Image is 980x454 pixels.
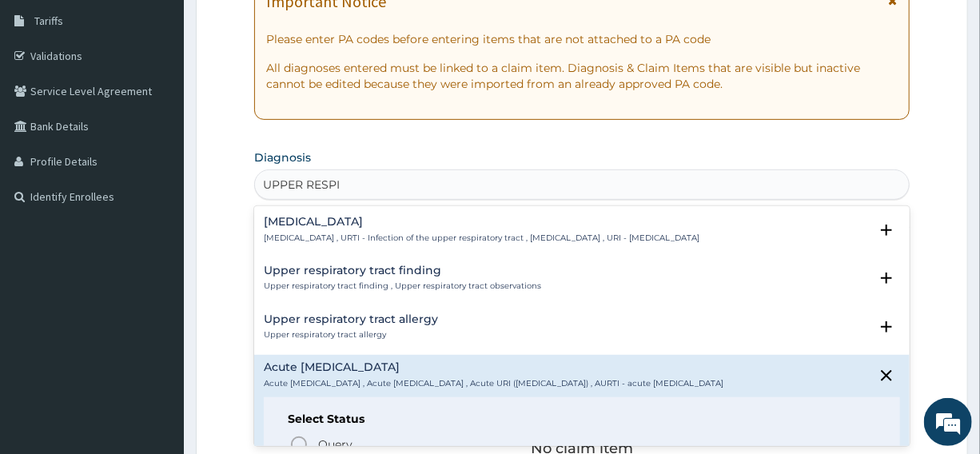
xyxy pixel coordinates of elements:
[264,281,541,292] p: Upper respiratory tract finding , Upper respiratory tract observations
[264,361,723,373] h4: Acute [MEDICAL_DATA]
[264,313,438,325] h4: Upper respiratory tract allergy
[318,436,353,452] span: Query
[264,233,699,244] p: [MEDICAL_DATA] , URTI - Infection of the upper respiratory tract , [MEDICAL_DATA] , URI - [MEDICA...
[877,317,896,337] i: open select status
[262,8,301,46] div: Minimize live chat window
[877,366,896,385] i: close select status
[34,14,63,28] span: Tariffs
[288,413,875,425] h6: Select Status
[266,60,897,92] p: All diagnoses entered must be linked to a claim item. Diagnosis & Claim Items that are visible bu...
[877,221,896,240] i: open select status
[266,31,897,47] p: Please enter PA codes before entering items that are not attached to a PA code
[264,216,699,228] h4: [MEDICAL_DATA]
[30,80,65,120] img: d_794563401_company_1708531726252_794563401
[254,149,311,165] label: Diagnosis
[289,435,309,454] i: status option query
[83,90,269,110] div: Chat with us now
[264,329,438,340] p: Upper respiratory tract allergy
[264,378,723,389] p: Acute [MEDICAL_DATA] , Acute [MEDICAL_DATA] , Acute URI ([MEDICAL_DATA]) , AURTI - acute [MEDICAL...
[93,129,221,291] span: We're online!
[8,293,305,348] textarea: Type your message and hit 'Enter'
[264,265,541,277] h4: Upper respiratory tract finding
[877,269,896,288] i: open select status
